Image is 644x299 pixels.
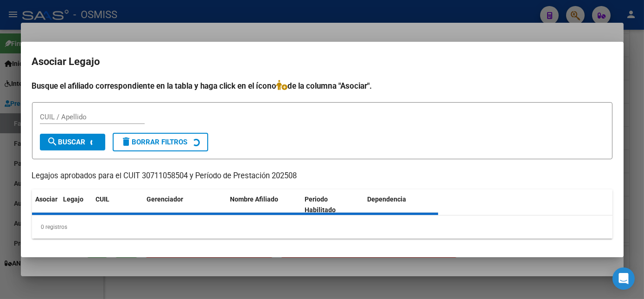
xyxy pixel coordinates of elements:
datatable-header-cell: Periodo Habilitado [301,189,363,220]
datatable-header-cell: CUIL [92,189,143,220]
div: 0 registros [32,215,612,239]
p: Legajos aprobados para el CUIT 30711058504 y Período de Prestación 202508 [32,170,612,182]
span: Gerenciador [147,195,184,203]
span: Nombre Afiliado [230,195,279,203]
div: Open Intercom Messenger [612,267,635,290]
datatable-header-cell: Legajo [60,189,92,220]
button: Borrar Filtros [113,133,208,151]
button: Buscar [40,134,105,150]
datatable-header-cell: Asociar [32,189,60,220]
span: Buscar [47,138,86,146]
span: Legajo [64,195,84,203]
span: CUIL [96,195,110,203]
datatable-header-cell: Nombre Afiliado [227,189,301,220]
span: Borrar Filtros [121,138,188,146]
datatable-header-cell: Dependencia [363,189,438,220]
span: Asociar [36,195,58,203]
datatable-header-cell: Gerenciador [143,189,227,220]
span: Periodo Habilitado [305,195,336,214]
span: Dependencia [367,195,406,203]
h2: Asociar Legajo [32,53,612,71]
mat-icon: search [47,136,58,147]
mat-icon: delete [121,136,132,147]
h4: Busque el afiliado correspondiente en la tabla y haga click en el ícono de la columna "Asociar". [32,80,612,92]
